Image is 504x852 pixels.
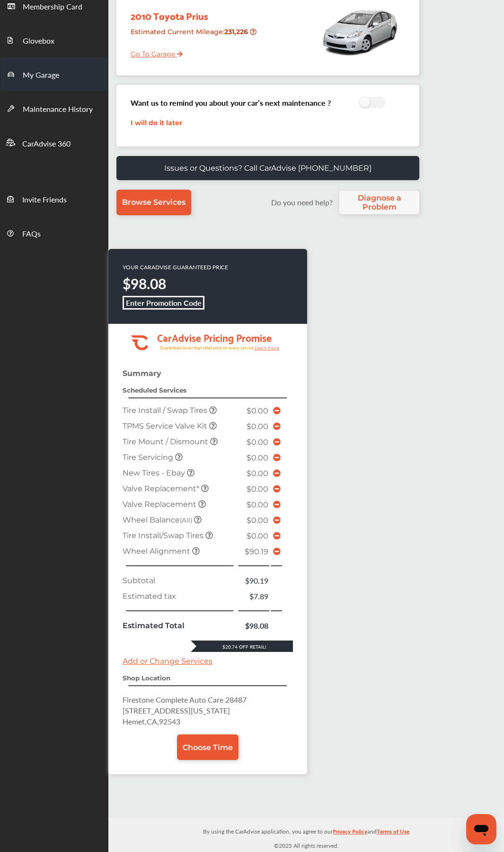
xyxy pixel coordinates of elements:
span: Browse Services [122,198,186,207]
span: Tire Install / Swap Tires [123,406,209,415]
span: $0.00 [247,422,268,431]
span: Tire Servicing [123,453,175,462]
span: Diagnose a Problem [344,193,415,211]
span: Wheel Alignment [123,547,192,556]
span: Membership Card [23,1,82,13]
a: I will do it later [131,119,182,127]
span: Wheel Balance [123,515,194,524]
p: Issues or Questions? Call CarAdvise [PHONE_NUMBER] [164,164,371,173]
span: Firestone Complete Auto Care 28487 [123,694,247,705]
span: $0.00 [247,485,268,494]
td: Subtotal [120,573,237,588]
span: My Garage [23,69,59,82]
td: Estimated tax [120,588,237,604]
strong: Scheduled Services [123,386,186,394]
a: Terms of Use [377,826,409,841]
a: Glovebox [0,23,108,57]
a: Go To Garage [124,43,183,61]
span: Valve Replacement [123,500,198,509]
a: My Garage [0,57,108,91]
td: Estimated Total [120,618,237,633]
span: $0.00 [247,406,268,415]
span: Valve Replacement* [123,484,201,493]
p: By using the CarAdvise application, you agree to our and [108,826,504,836]
td: $7.89 [237,588,270,604]
span: $90.19 [245,547,268,556]
span: $0.00 [247,500,268,509]
strong: Shop Location [123,674,170,682]
div: Estimated Current Mileage : [124,24,262,48]
span: $0.00 [247,469,268,478]
a: Browse Services [116,190,191,215]
a: Privacy Policy [333,826,367,841]
span: Glovebox [23,35,54,47]
span: Maintenance History [23,103,93,116]
tspan: CarAdvise Pricing Promise [157,329,272,346]
span: $0.00 [247,516,268,525]
a: Diagnose a Problem [339,191,419,214]
strong: 231,226 [224,27,250,36]
span: $0.00 [247,453,268,462]
label: Do you need help? [266,197,337,208]
div: $20.74 Off Retail! [191,643,293,650]
span: [STREET_ADDRESS][US_STATE] [123,705,230,716]
small: (All) [180,516,192,524]
tspan: Learn more [255,345,280,350]
iframe: Button to launch messaging window [466,814,496,844]
span: TPMS Service Valve Kit [123,421,209,431]
div: © 2025 All rights reserved. [108,818,504,852]
span: Tire Install/Swap Tires [123,531,205,540]
span: $0.00 [247,531,268,541]
div: 2010 Toyota Prius [124,0,262,24]
strong: Summary [123,369,161,378]
span: Tire Mount / Dismount [123,437,210,446]
span: Invite Friends [22,194,67,206]
strong: $98.08 [123,274,166,293]
td: $90.19 [237,573,270,588]
a: Choose Time [177,734,239,760]
td: $98.08 [237,618,270,633]
a: Maintenance History [0,91,108,125]
a: Issues or Questions? Call CarAdvise [PHONE_NUMBER] [116,156,419,180]
span: CarAdvise 360 [22,138,71,150]
span: $0.00 [247,438,268,447]
span: Choose Time [183,743,233,752]
h3: Want us to remind you about your car’s next maintenance ? [131,97,331,108]
span: New Tires - Ebay [123,468,187,477]
p: YOUR CARADVISE GUARANTEED PRICE [123,263,228,271]
tspan: Guaranteed lower than retail price on every service. [160,345,255,351]
a: Add or Change Services [123,657,212,666]
span: Hemet , CA , 92543 [123,716,180,727]
span: FAQs [22,228,41,240]
b: Enter Promotion Code [126,297,202,308]
img: mobile_6056_st0640_046.jpg [320,0,400,62]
